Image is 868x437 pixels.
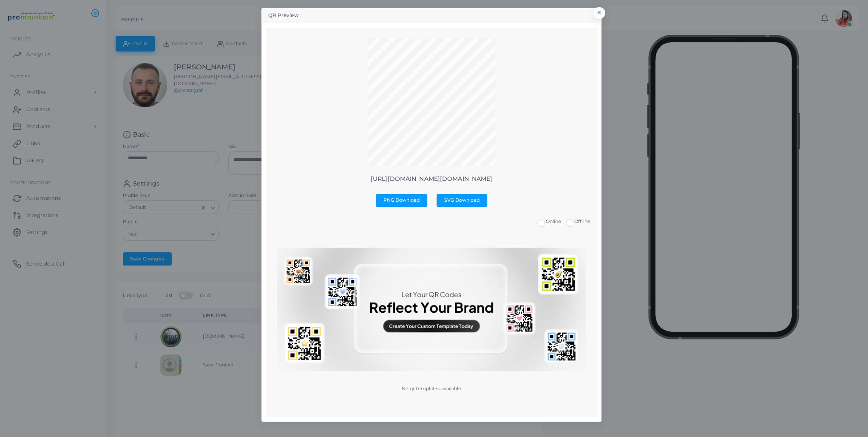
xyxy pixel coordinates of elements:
p: No qr templates available [402,385,462,392]
span: PNG Download [383,197,420,203]
button: SVG Download [437,194,487,207]
button: PNG Download [376,194,427,207]
h5: QR Preview [268,12,298,19]
img: No qr templates [277,248,585,371]
span: Offline [574,218,590,224]
button: Close [593,7,605,18]
span: SVG Download [444,197,480,203]
p: [URL][DOMAIN_NAME][DOMAIN_NAME] [272,175,590,183]
span: Online [545,218,561,224]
